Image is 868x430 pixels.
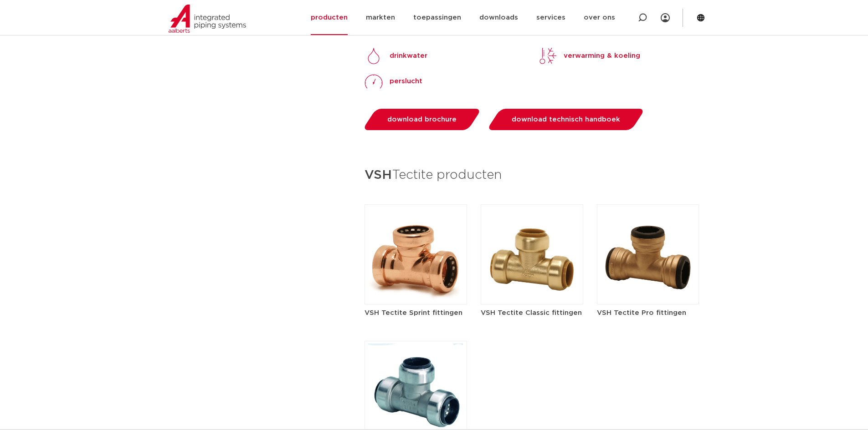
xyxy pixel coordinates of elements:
[387,116,457,123] span: download brochure
[487,109,646,130] a: download technisch handboek
[365,47,383,65] img: Drinkwater
[390,51,427,61] p: drinkwater
[390,76,422,87] p: perslucht
[597,308,699,318] h5: VSH Tectite Pro fittingen
[362,109,482,130] a: download brochure
[512,116,620,123] span: download technisch handboek
[481,308,583,318] h5: VSH Tectite Classic fittingen
[481,251,583,318] a: VSH Tectite Classic fittingen
[365,308,467,318] h5: VSH Tectite Sprint fittingen
[564,51,640,61] p: verwarming & koeling
[365,47,427,65] a: Drinkwaterdrinkwater
[365,72,422,91] a: perslucht
[539,47,640,65] a: verwarming & koeling
[365,251,467,318] a: VSH Tectite Sprint fittingen
[365,169,392,182] strong: VSH
[365,165,699,186] h3: Tectite producten
[597,251,699,318] a: VSH Tectite Pro fittingen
